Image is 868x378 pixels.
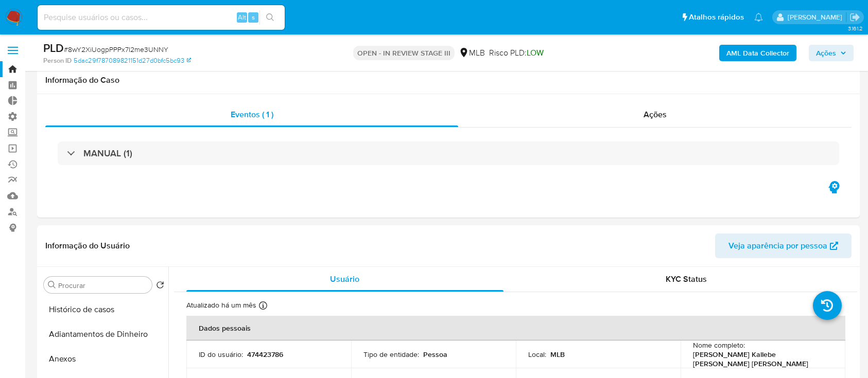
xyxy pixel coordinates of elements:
[816,45,836,61] span: Ações
[527,47,544,59] span: LOW
[689,12,744,23] span: Atalhos rápidos
[83,148,132,159] h3: MANUAL (1)
[353,46,455,60] p: OPEN - IN REVIEW STAGE III
[528,350,546,359] p: Local :
[40,347,168,371] button: Anexos
[64,44,168,55] span: # 8wY2XiUogpPPPx7I2me3UNNY
[186,316,845,340] th: Dados pessoais
[754,13,763,22] a: Notificações
[715,233,852,258] button: Veja aparência por pessoa
[231,109,273,120] span: Eventos ( 1 )
[40,297,168,322] button: Histórico de casos
[726,45,789,61] b: AML Data Collector
[666,273,707,285] span: KYC Status
[849,12,860,23] a: Sair
[252,12,255,22] span: s
[330,273,359,285] span: Usuário
[199,350,243,359] p: ID do usuário :
[693,340,745,350] p: Nome completo :
[186,300,256,310] p: Atualizado há um mês
[156,281,164,292] button: Retornar ao pedido padrão
[45,241,130,251] h1: Informação do Usuário
[459,47,485,59] div: MLB
[644,109,667,120] span: Ações
[423,350,447,359] p: Pessoa
[58,281,148,290] input: Procurar
[43,56,72,65] b: Person ID
[550,350,565,359] p: MLB
[38,11,285,24] input: Pesquise usuários ou casos...
[693,350,829,368] p: [PERSON_NAME] Kallebe [PERSON_NAME] [PERSON_NAME]
[48,281,56,289] button: Procurar
[259,10,281,25] button: search-icon
[247,350,283,359] p: 474423786
[43,40,64,56] b: PLD
[489,47,544,59] span: Risco PLD:
[788,12,846,22] p: adriano.brito@mercadolivre.com
[728,233,827,258] span: Veja aparência por pessoa
[363,350,419,359] p: Tipo de entidade :
[74,56,191,65] a: 5dac29f787089821151d27d0bfc5bc93
[40,322,168,347] button: Adiantamentos de Dinheiro
[58,141,839,165] div: MANUAL (1)
[719,45,796,61] button: AML Data Collector
[45,75,852,85] h1: Informação do Caso
[809,45,854,61] button: Ações
[238,12,246,22] span: Alt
